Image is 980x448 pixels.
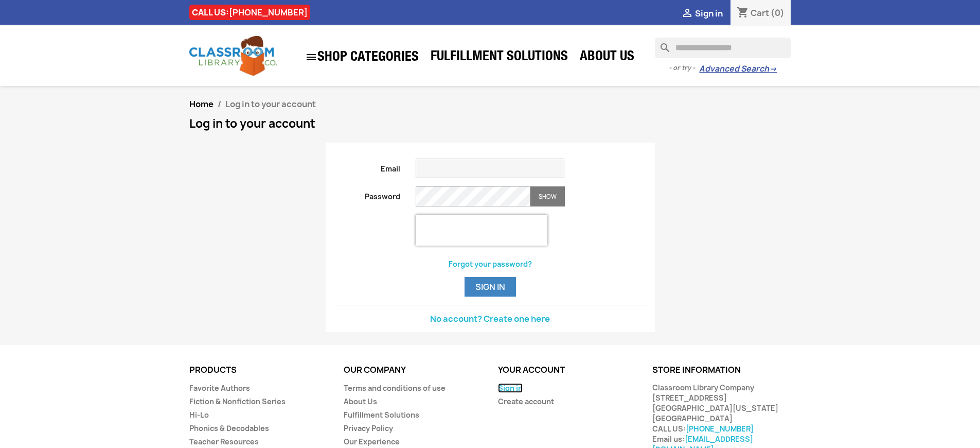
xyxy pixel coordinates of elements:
[229,7,308,18] a: [PHONE_NUMBER]
[189,5,310,20] div: CALL US:
[655,38,667,50] i: search
[737,7,749,20] i: shopping_cart
[225,98,316,110] span: Log in to your account
[189,366,328,375] p: Products
[465,277,516,297] button: Sign in
[189,117,791,130] h1: Log in to your account
[769,64,777,74] span: →
[189,383,250,393] a: Favorite Authors
[498,383,523,393] a: Sign in
[771,7,785,19] span: (0)
[449,259,532,269] a: Forgot your password?
[189,397,286,406] a: Fiction & Nonfiction Series
[189,98,213,110] a: Home
[416,215,547,246] iframe: reCAPTCHA
[300,46,424,68] a: SHOP CATEGORIES
[344,423,393,433] a: Privacy Policy
[681,8,693,20] i: 
[344,366,483,375] p: Our company
[695,8,723,19] span: Sign in
[189,410,209,420] a: Hi-Lo
[430,313,550,324] a: No account? Create one here
[699,64,777,74] a: Advanced Search→
[575,47,639,68] a: About Us
[344,383,446,393] a: Terms and conditions of use
[416,186,530,206] input: Password input
[326,159,408,174] label: Email
[344,437,400,446] a: Our Experience
[498,397,554,406] a: Create account
[344,410,419,420] a: Fulfillment Solutions
[189,423,269,433] a: Phonics & Decodables
[326,186,408,202] label: Password
[655,38,791,58] input: Search
[530,186,565,206] button: Show
[652,366,791,375] p: Store information
[751,7,769,19] span: Cart
[686,424,754,434] a: [PHONE_NUMBER]
[344,397,377,406] a: About Us
[189,437,259,446] a: Teacher Resources
[305,51,317,63] i: 
[681,8,723,19] a:  Sign in
[498,364,565,375] a: Your account
[189,36,277,76] img: Classroom Library Company
[669,63,699,73] span: - or try -
[425,47,573,68] a: Fulfillment Solutions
